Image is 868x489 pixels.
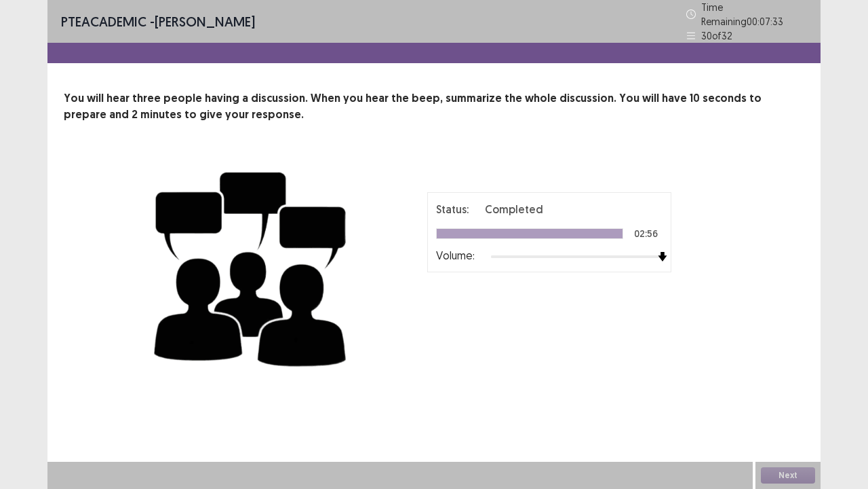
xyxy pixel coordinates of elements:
p: - [PERSON_NAME] [61,12,255,32]
img: group-discussion [149,156,353,378]
span: PTE academic [61,13,146,30]
p: 30 of 32 [701,29,732,43]
p: Completed [485,201,543,217]
p: Volume: [436,247,475,264]
p: You will hear three people having a discussion. When you hear the beep, summarize the whole discu... [64,90,804,123]
p: Status: [436,201,469,217]
p: 02:56 [634,229,658,238]
img: arrow-thumb [658,252,667,261]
